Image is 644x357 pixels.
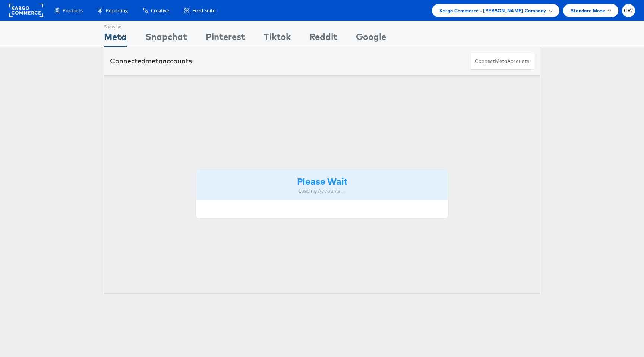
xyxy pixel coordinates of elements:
div: Tiktok [264,30,291,47]
div: Pinterest [206,30,245,47]
strong: Please Wait [297,175,347,187]
div: Reddit [309,30,337,47]
span: Feed Suite [192,7,215,14]
span: CW [624,8,633,13]
div: Connected accounts [110,56,192,66]
div: Meta [104,30,127,47]
span: Products [63,7,83,14]
span: Reporting [106,7,128,14]
span: meta [495,58,507,65]
button: ConnectmetaAccounts [470,53,534,70]
div: Showing [104,21,127,30]
span: Standard Mode [571,7,605,15]
span: Kargo Commerce - [PERSON_NAME] Company [439,7,546,15]
div: Snapchat [145,30,187,47]
div: Google [356,30,386,47]
span: Creative [151,7,169,14]
span: meta [145,57,162,65]
div: Loading Accounts .... [202,187,442,195]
